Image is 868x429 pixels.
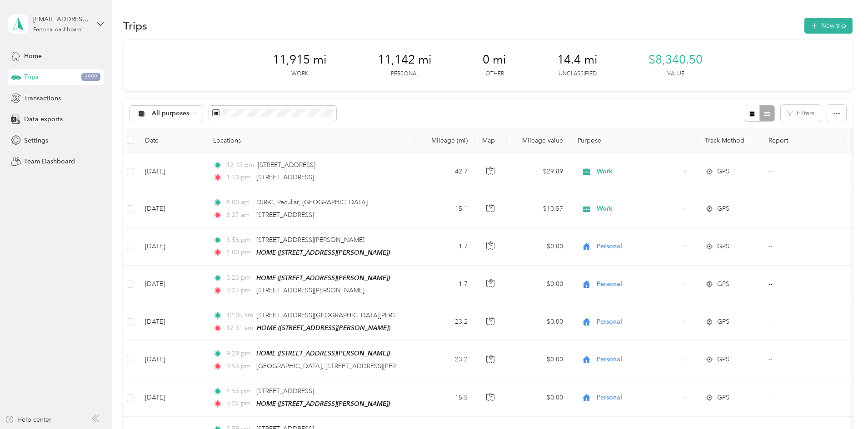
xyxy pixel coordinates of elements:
td: 15.1 [415,190,475,227]
td: [DATE] [138,379,206,417]
th: Date [138,128,206,153]
td: 1.7 [415,266,475,303]
td: $0.00 [507,266,570,303]
span: $8,340.50 [649,53,703,67]
span: Personal [597,317,680,327]
td: -- [761,303,844,341]
span: 12:05 am [226,311,252,321]
span: 3999 [81,73,100,81]
p: Other [485,70,504,78]
span: HOME ([STREET_ADDRESS][PERSON_NAME]) [256,400,390,407]
button: Help center [5,415,51,424]
span: Work [597,167,680,177]
td: $0.00 [507,303,570,341]
td: [DATE] [138,341,206,379]
span: 3:27 pm [226,286,252,296]
td: 1.7 [415,228,475,266]
td: -- [761,379,844,417]
th: Report [761,128,844,153]
span: 14.4 mi [557,53,598,67]
span: 3:56 pm [226,235,252,245]
span: 8:27 am [226,210,252,220]
span: GPS [717,242,729,251]
span: Personal [597,355,680,365]
span: Personal [597,393,680,403]
button: New trip [804,18,853,34]
td: -- [761,341,844,379]
td: $29.89 [507,153,570,190]
span: Work [597,204,680,214]
span: 0 mi [483,53,506,67]
span: [STREET_ADDRESS] [256,211,314,219]
p: Value [667,70,684,78]
span: 11,142 mi [378,53,432,67]
button: Filters [781,105,821,122]
td: 23.2 [415,303,475,341]
td: $10.57 [507,190,570,227]
td: 15.5 [415,379,475,417]
span: Personal [597,279,680,289]
h1: Trips [123,21,147,30]
span: Home [24,51,42,61]
span: Data exports [24,114,63,124]
span: GPS [717,393,729,403]
span: Trips [24,72,38,82]
td: -- [761,266,844,303]
span: 1:10 pm [226,173,252,182]
td: $0.00 [507,341,570,379]
span: 3:23 pm [226,273,252,283]
span: 12:31 am [226,323,253,333]
th: Map [475,128,507,153]
span: 4:00 pm [226,247,252,257]
span: Team Dashboard [24,157,75,166]
span: 9:53 pm [226,361,252,371]
td: [DATE] [138,303,206,341]
iframe: Everlance-gr Chat Button Frame [817,378,868,429]
span: 9:29 pm [226,349,252,359]
span: GPS [717,355,729,365]
td: -- [761,228,844,266]
p: Work [291,70,308,78]
td: [DATE] [138,266,206,303]
div: [EMAIL_ADDRESS][DOMAIN_NAME] [33,15,90,24]
th: Purpose [570,128,698,153]
span: GPS [717,279,729,289]
span: HOME ([STREET_ADDRESS][PERSON_NAME]) [256,350,390,357]
span: HOME ([STREET_ADDRESS][PERSON_NAME]) [257,324,390,331]
td: 42.7 [415,153,475,190]
td: $0.00 [507,228,570,266]
span: [STREET_ADDRESS][PERSON_NAME] [256,286,364,294]
p: Unclassified [559,70,597,78]
td: -- [761,190,844,227]
span: GPS [717,167,729,177]
span: [STREET_ADDRESS][GEOGRAPHIC_DATA][PERSON_NAME], [US_STATE][GEOGRAPHIC_DATA], [GEOGRAPHIC_DATA] [256,311,601,319]
span: [STREET_ADDRESS][PERSON_NAME] [256,236,364,244]
span: SSR-C, Peculiar, [GEOGRAPHIC_DATA] [256,198,368,206]
span: 5:24 pm [226,399,252,409]
td: [DATE] [138,153,206,190]
span: HOME ([STREET_ADDRESS][PERSON_NAME]) [256,249,390,256]
span: 8:00 am [226,197,252,207]
span: Personal [597,242,680,251]
span: [STREET_ADDRESS] [256,173,314,181]
div: Personal dashboard [33,27,82,33]
th: Mileage value [507,128,570,153]
span: 12:22 pm [226,160,254,170]
span: Transactions [24,94,61,103]
span: [GEOGRAPHIC_DATA], [STREET_ADDRESS][PERSON_NAME][US_STATE][US_STATE] [256,362,500,370]
th: Track Method [698,128,761,153]
td: -- [761,153,844,190]
td: $0.00 [507,379,570,417]
td: [DATE] [138,228,206,266]
th: Locations [206,128,415,153]
span: [STREET_ADDRESS] [256,387,314,395]
span: HOME ([STREET_ADDRESS][PERSON_NAME]) [256,274,390,281]
span: All purposes [152,110,190,117]
span: GPS [717,204,729,214]
span: Settings [24,136,48,145]
td: 23.2 [415,341,475,379]
td: [DATE] [138,190,206,227]
span: 11,915 mi [273,53,327,67]
th: Mileage (mi) [415,128,475,153]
